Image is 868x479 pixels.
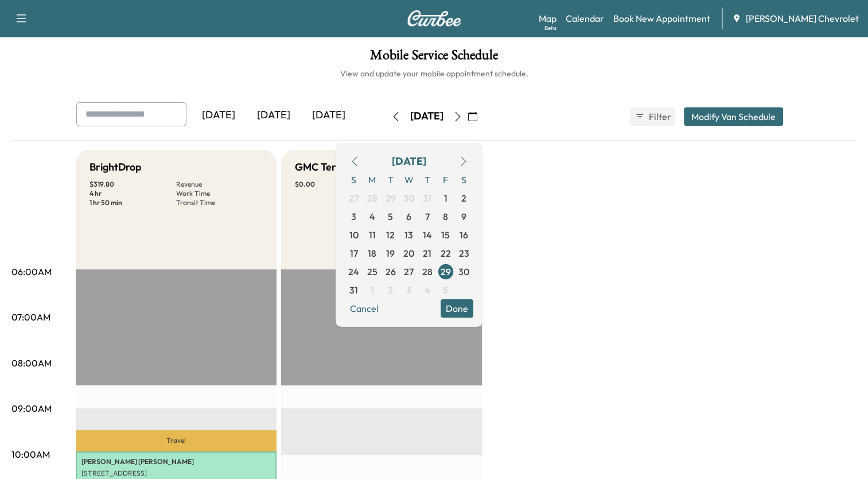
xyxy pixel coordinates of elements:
[649,110,670,123] span: Filter
[368,246,376,260] span: 18
[423,246,431,260] span: 21
[630,107,675,126] button: Filter
[461,191,466,205] span: 2
[367,191,377,205] span: 28
[369,210,375,223] span: 4
[566,11,604,25] a: Calendar
[348,265,359,279] span: 24
[539,11,556,25] a: MapBeta
[444,191,447,205] span: 1
[404,228,413,242] span: 13
[363,171,382,189] span: M
[437,171,455,189] span: F
[345,171,363,189] span: S
[392,153,426,169] div: [DATE]
[441,265,451,279] span: 29
[349,228,359,242] span: 10
[369,228,376,242] span: 11
[406,210,411,223] span: 6
[176,180,263,189] p: Revenue
[81,469,271,478] p: [STREET_ADDRESS]
[81,457,271,466] p: [PERSON_NAME] [PERSON_NAME]
[11,48,857,68] h1: Mobile Service Schedule
[176,189,263,198] p: Work Time
[407,10,462,26] img: Curbee Logo
[458,265,469,279] span: 30
[11,447,50,461] p: 10:00AM
[350,246,358,260] span: 17
[349,191,359,205] span: 27
[11,68,857,79] h6: View and update your mobile appointment schedule.
[386,246,395,260] span: 19
[418,171,437,189] span: T
[746,11,859,25] span: [PERSON_NAME] Chevrolet
[301,102,356,129] div: [DATE]
[441,299,473,318] button: Done
[460,228,468,242] span: 16
[441,228,450,242] span: 15
[295,180,382,189] p: $ 0.00
[11,356,52,370] p: 08:00AM
[403,246,414,260] span: 20
[89,189,176,198] p: 4 hr
[423,191,431,205] span: 31
[544,24,556,32] div: Beta
[351,210,356,223] span: 3
[89,180,176,189] p: $ 319.80
[76,430,277,452] p: Travel
[459,246,469,260] span: 23
[371,283,374,297] span: 1
[410,109,443,123] div: [DATE]
[386,265,396,279] span: 26
[613,11,710,25] a: Book New Appointment
[191,102,246,129] div: [DATE]
[386,191,396,205] span: 29
[11,265,52,279] p: 06:00AM
[89,198,176,207] p: 1 hr 50 min
[382,171,400,189] span: T
[11,401,52,415] p: 09:00AM
[400,171,418,189] span: W
[388,283,393,297] span: 2
[441,246,451,260] span: 22
[349,283,358,297] span: 31
[367,265,377,279] span: 25
[422,265,433,279] span: 28
[684,107,783,126] button: Modify Van Schedule
[455,171,473,189] span: S
[403,191,414,205] span: 30
[386,228,395,242] span: 12
[404,265,414,279] span: 27
[425,283,430,297] span: 4
[423,228,432,242] span: 14
[388,210,393,223] span: 5
[443,283,448,297] span: 5
[406,283,411,297] span: 3
[11,310,50,324] p: 07:00AM
[345,299,384,318] button: Cancel
[89,159,142,175] h5: BrightDrop
[176,198,263,207] p: Transit Time
[461,210,466,223] span: 9
[443,210,448,223] span: 8
[425,210,430,223] span: 7
[246,102,301,129] div: [DATE]
[295,159,355,175] h5: GMC Terrain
